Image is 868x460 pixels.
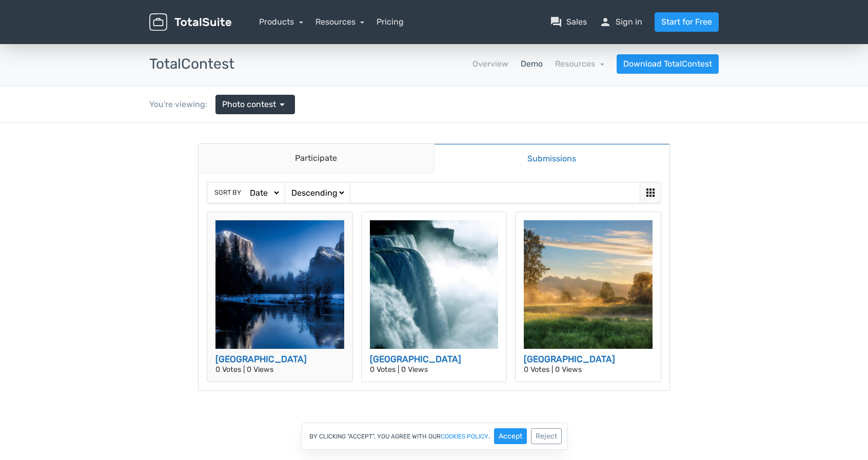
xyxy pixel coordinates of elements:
[315,17,365,27] a: Resources
[215,97,344,226] img: yellowstone-national-park-1581879_1920-512x512.jpg
[550,16,562,28] span: question_answer
[149,13,231,31] img: TotalSuite for WordPress
[149,98,215,111] div: You're viewing:
[441,433,488,440] a: cookies policy
[370,243,499,250] p: 0 Votes | 0 Views
[655,12,719,32] a: Start for Free
[524,243,653,250] p: 0 Votes | 0 Views
[361,89,507,259] a: [GEOGRAPHIC_DATA] 0 Votes | 0 Views
[599,16,611,28] span: person
[259,17,303,27] a: Products
[434,20,670,51] a: Submissions
[521,58,543,70] a: Demo
[199,21,434,51] a: Participate
[494,428,527,444] button: Accept
[531,428,562,444] button: Reject
[524,97,653,226] img: british-columbia-3787200_1920-512x512.jpg
[301,423,567,450] div: By clicking "Accept", you agree with our .
[524,230,653,243] h3: [GEOGRAPHIC_DATA]
[472,58,508,70] a: Overview
[617,54,719,74] a: Download TotalContest
[550,16,587,28] a: question_answerSales
[214,65,241,74] span: Sort by
[370,230,499,243] h3: [GEOGRAPHIC_DATA]
[207,89,353,259] a: [GEOGRAPHIC_DATA] 0 Votes | 0 Views
[222,98,276,111] span: Photo contest
[215,95,295,114] a: Photo contest arrow_drop_down
[215,230,344,243] h3: [GEOGRAPHIC_DATA]
[149,56,234,72] h3: TotalContest
[370,97,499,226] img: niagara-falls-218591_1920-512x512.jpg
[555,59,604,69] a: Resources
[276,98,288,111] span: arrow_drop_down
[515,89,661,259] a: [GEOGRAPHIC_DATA] 0 Votes | 0 Views
[599,16,642,28] a: personSign in
[377,16,404,28] a: Pricing
[215,243,344,250] p: 0 Votes | 0 Views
